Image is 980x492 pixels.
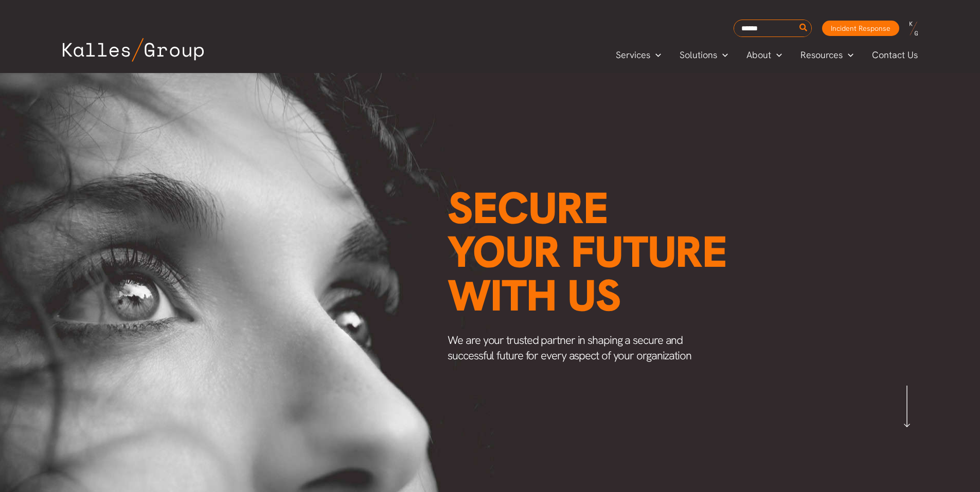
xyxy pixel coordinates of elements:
span: Contact Us [872,47,918,63]
a: Incident Response [822,21,899,36]
span: Menu Toggle [717,47,728,63]
img: Kalles Group [63,38,204,62]
span: Secure your future with us [448,179,727,324]
span: About [746,47,771,63]
span: We are your trusted partner in shaping a secure and successful future for every aspect of your or... [448,333,691,363]
a: ServicesMenu Toggle [607,47,670,63]
nav: Primary Site Navigation [607,46,928,63]
span: Menu Toggle [843,47,853,63]
span: Solutions [680,47,717,63]
a: SolutionsMenu Toggle [670,47,737,63]
a: AboutMenu Toggle [737,47,791,63]
span: Services [616,47,650,63]
a: Contact Us [863,47,928,63]
span: Menu Toggle [771,47,782,63]
span: Menu Toggle [650,47,661,63]
a: ResourcesMenu Toggle [791,47,863,63]
span: Resources [800,47,843,63]
button: Search [797,20,810,37]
